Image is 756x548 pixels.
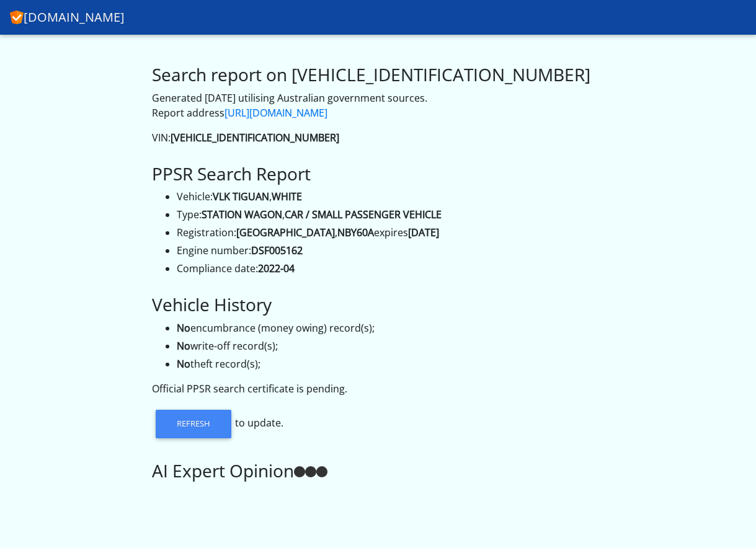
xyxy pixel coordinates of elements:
strong: CAR / SMALL PASSENGER VEHICLE [285,208,442,221]
h3: AI Expert Opinion [152,461,605,482]
li: theft record(s); [177,356,605,371]
strong: 2022-04 [258,262,295,275]
h3: PPSR Search Report [152,164,605,185]
li: Compliance date: [177,261,605,276]
strong: [GEOGRAPHIC_DATA] [236,226,335,239]
p: to update. [152,406,605,442]
a: [URL][DOMAIN_NAME] [225,106,327,120]
a: [DOMAIN_NAME] [10,5,125,30]
a: Refresh [156,410,231,438]
strong: [DATE] [408,226,439,239]
strong: WHITE [272,190,302,203]
li: Type: , [177,207,605,222]
strong: STATION WAGON [202,208,282,221]
p: Official PPSR search certificate is pending. [152,381,605,396]
li: encumbrance (money owing) record(s); [177,320,605,335]
li: Engine number: [177,243,605,258]
li: Registration: , expires [177,225,605,240]
h3: Vehicle History [152,294,605,316]
strong: DSF005162 [251,244,303,257]
strong: VLK TIGUAN [213,190,269,203]
strong: No [177,339,190,353]
strong: No [177,357,190,371]
img: RevsCheck.net.au logo [10,8,24,24]
strong: [VEHICLE_IDENTIFICATION_NUMBER] [171,131,339,144]
strong: NBY60A [337,226,374,239]
p: VIN: [152,130,605,145]
h3: Search report on [VEHICLE_IDENTIFICATION_NUMBER] [152,64,605,86]
li: write-off record(s); [177,338,605,353]
strong: No [177,321,190,335]
li: Vehicle: , [177,189,605,204]
p: Generated [DATE] utilising Australian government sources. Report address [152,91,605,120]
